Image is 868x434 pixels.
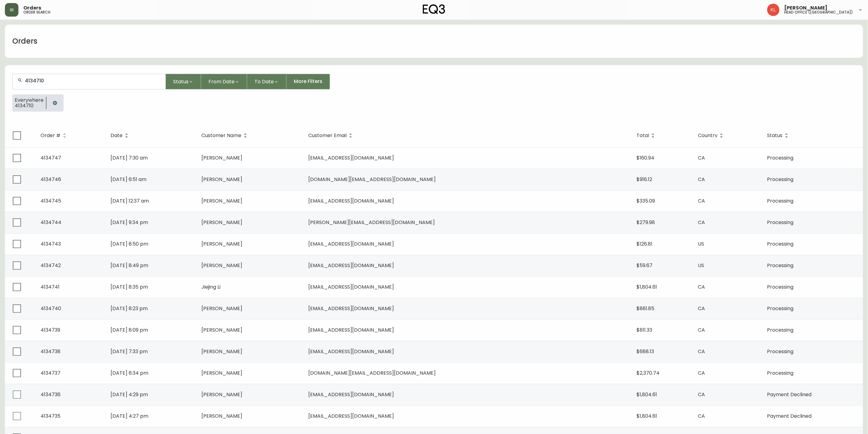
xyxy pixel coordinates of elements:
span: [PERSON_NAME] [201,348,242,355]
span: Processing [767,176,794,183]
span: [EMAIL_ADDRESS][DOMAIN_NAME] [308,283,394,290]
span: [DATE] 7:30 am [111,154,148,161]
span: Processing [767,154,794,161]
span: Country [698,134,718,137]
span: Payment Declined [767,412,812,420]
button: Status [166,74,201,89]
span: [PERSON_NAME] [201,176,242,183]
span: [EMAIL_ADDRESS][DOMAIN_NAME] [308,348,394,355]
span: Processing [767,305,794,312]
span: [DATE] 8:49 pm [111,262,148,269]
span: CA [698,348,705,355]
span: [EMAIL_ADDRESS][DOMAIN_NAME] [308,391,394,398]
span: From Date [208,78,235,85]
span: Customer Name [201,133,249,138]
span: [EMAIL_ADDRESS][DOMAIN_NAME] [308,412,394,420]
span: Processing [767,369,794,377]
span: Status [767,134,783,137]
span: $1,804.61 [636,283,657,290]
input: Search [25,78,161,84]
span: [PERSON_NAME] [201,219,242,226]
span: 4134737 [41,369,60,377]
span: Everywhere [15,97,44,103]
button: More Filters [286,74,330,89]
span: $59.67 [636,262,652,269]
span: Date [111,134,123,137]
span: [PERSON_NAME] [784,6,828,10]
span: [DATE] 6:51 am [111,176,146,183]
span: $160.94 [636,154,654,161]
span: US [698,240,704,247]
span: [DATE] 8:23 pm [111,305,148,312]
span: $279.98 [636,219,655,226]
span: Country [698,133,726,138]
span: CA [698,369,705,377]
span: [DATE] 4:29 pm [111,391,148,398]
span: 4134736 [41,391,60,398]
span: Status [173,78,189,85]
span: [EMAIL_ADDRESS][DOMAIN_NAME] [308,305,394,312]
span: More Filters [294,78,322,85]
span: [DATE] 12:37 am [111,197,149,204]
span: $688.13 [636,348,654,355]
span: $1,804.61 [636,412,657,420]
span: [PERSON_NAME] [201,240,242,247]
span: CA [698,219,705,226]
span: CA [698,154,705,161]
span: [DOMAIN_NAME][EMAIL_ADDRESS][DOMAIN_NAME] [308,176,436,183]
span: [DATE] 8:50 pm [111,240,148,247]
span: $1,804.61 [636,391,657,398]
span: CA [698,283,705,290]
span: CA [698,412,705,420]
span: [PERSON_NAME] [201,305,242,312]
span: Payment Declined [767,391,812,398]
span: CA [698,305,705,312]
span: $881.85 [636,305,654,312]
span: 4134745 [41,197,61,204]
span: $811.33 [636,326,652,333]
span: Order # [41,133,68,138]
span: 4134741 [41,283,60,290]
h1: Orders [12,36,37,46]
span: [EMAIL_ADDRESS][DOMAIN_NAME] [308,240,394,247]
span: Order # [41,134,60,137]
span: Processing [767,283,794,290]
img: 2c0c8aa7421344cf0398c7f872b772b5 [767,4,780,16]
span: Customer Name [201,134,241,137]
span: 4134746 [41,176,61,183]
span: 4134744 [41,219,61,226]
span: [EMAIL_ADDRESS][DOMAIN_NAME] [308,197,394,204]
span: Processing [767,326,794,333]
span: $2,370.74 [636,369,660,377]
span: Jiejing Li [201,283,220,290]
span: Processing [767,219,794,226]
span: [EMAIL_ADDRESS][DOMAIN_NAME] [308,154,394,161]
span: [PERSON_NAME] [201,412,242,420]
h5: order search [23,10,50,14]
span: Processing [767,262,794,269]
span: [EMAIL_ADDRESS][DOMAIN_NAME] [308,326,394,333]
span: $126.81 [636,240,652,247]
span: Total [636,134,649,137]
span: [PERSON_NAME] [201,154,242,161]
button: To Date [247,74,286,89]
h5: head office ([GEOGRAPHIC_DATA]) [784,10,853,14]
span: Customer Email [308,134,347,137]
span: [PERSON_NAME][EMAIL_ADDRESS][DOMAIN_NAME] [308,219,435,226]
span: 4134740 [41,305,61,312]
span: [EMAIL_ADDRESS][DOMAIN_NAME] [308,262,394,269]
span: Processing [767,348,794,355]
span: [DOMAIN_NAME][EMAIL_ADDRESS][DOMAIN_NAME] [308,369,436,377]
span: [DATE] 8:09 pm [111,326,148,333]
img: logo [423,4,446,14]
span: Processing [767,197,794,204]
span: Processing [767,240,794,247]
span: [PERSON_NAME] [201,326,242,333]
span: 4134743 [41,240,61,247]
span: Status [767,133,791,138]
span: 4134747 [41,154,61,161]
span: Customer Email [308,133,355,138]
span: CA [698,391,705,398]
span: [DATE] 8:35 pm [111,283,148,290]
span: CA [698,197,705,204]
